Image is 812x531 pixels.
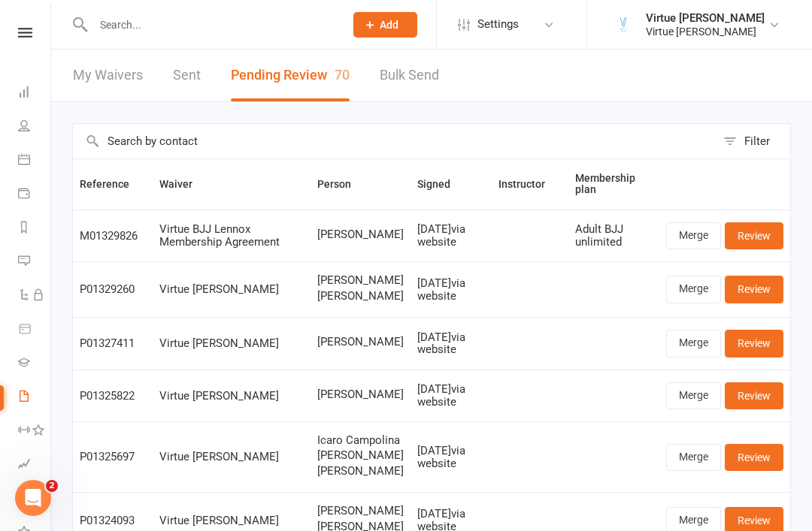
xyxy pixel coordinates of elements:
[80,175,146,193] button: Reference
[80,230,146,243] div: M01329826
[89,14,334,35] input: Search...
[477,8,519,41] span: Settings
[317,465,404,478] span: [PERSON_NAME]
[173,50,201,101] a: Sent
[725,330,783,357] a: Review
[317,336,404,348] span: [PERSON_NAME]
[417,175,467,193] button: Signed
[159,451,304,463] div: Virtue [PERSON_NAME]
[417,223,485,248] div: [DATE] via website
[744,132,770,150] div: Filter
[317,228,404,241] span: [PERSON_NAME]
[568,159,659,210] th: Membership plan
[646,25,765,38] div: Virtue [PERSON_NAME]
[317,274,404,287] span: [PERSON_NAME]
[608,10,638,40] img: thumb_image1658196043.png
[353,12,417,38] button: Add
[231,50,350,101] button: Pending Review70
[18,110,52,144] a: People
[725,222,783,249] a: Review
[317,434,404,447] span: Icaro Campolina
[80,283,146,296] div: P01329260
[725,444,783,471] a: Review
[18,448,52,482] a: Assessments
[18,77,52,110] a: Dashboard
[18,178,52,212] a: Payments
[317,178,368,190] span: Person
[159,175,209,193] button: Waiver
[15,480,51,516] iframe: Intercom live chat
[159,283,304,296] div: Virtue [PERSON_NAME]
[80,178,146,190] span: Reference
[666,444,721,471] a: Merge
[159,178,209,190] span: Waiver
[159,223,304,248] div: Virtue BJJ Lennox Membership Agreement
[417,331,485,356] div: [DATE] via website
[380,50,439,101] a: Bulk Send
[498,175,562,193] button: Instructor
[417,445,485,469] div: [DATE] via website
[725,276,783,303] a: Review
[666,222,721,249] a: Merge
[317,449,404,462] span: [PERSON_NAME]
[380,19,398,31] span: Add
[317,388,404,401] span: [PERSON_NAME]
[498,178,562,190] span: Instructor
[417,277,485,302] div: [DATE] via website
[80,390,146,403] div: P01325822
[417,383,485,408] div: [DATE] via website
[716,124,790,158] button: Filter
[666,276,721,303] a: Merge
[317,175,368,193] button: Person
[335,67,350,83] span: 70
[666,382,721,409] a: Merge
[159,514,304,527] div: Virtue [PERSON_NAME]
[18,212,52,246] a: Reports
[18,313,52,347] a: Product Sales
[646,11,765,25] div: Virtue [PERSON_NAME]
[159,337,304,350] div: Virtue [PERSON_NAME]
[317,505,404,517] span: [PERSON_NAME]
[80,451,146,463] div: P01325697
[666,330,721,357] a: Merge
[18,144,52,178] a: Calendar
[317,290,404,303] span: [PERSON_NAME]
[159,390,304,403] div: Virtue [PERSON_NAME]
[73,50,143,101] a: My Waivers
[80,514,146,527] div: P01324093
[725,382,783,409] a: Review
[46,480,58,492] span: 2
[417,178,467,190] span: Signed
[73,124,716,158] input: Search by contact
[80,337,146,350] div: P01327411
[575,223,653,248] div: Adult BJJ unlimited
